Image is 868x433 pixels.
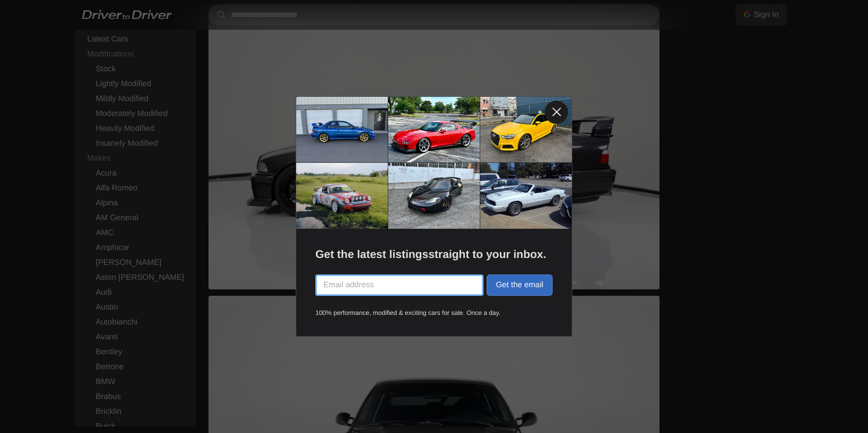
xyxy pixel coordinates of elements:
[315,309,553,318] small: 100% performance, modified & exciting cars for sale. Once a day.
[315,248,553,261] h2: Get the latest listings straight to your inbox.
[487,274,553,296] button: Get the email
[315,274,483,296] input: Email address
[496,280,543,289] span: Get the email
[296,97,572,229] img: cars cover photo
